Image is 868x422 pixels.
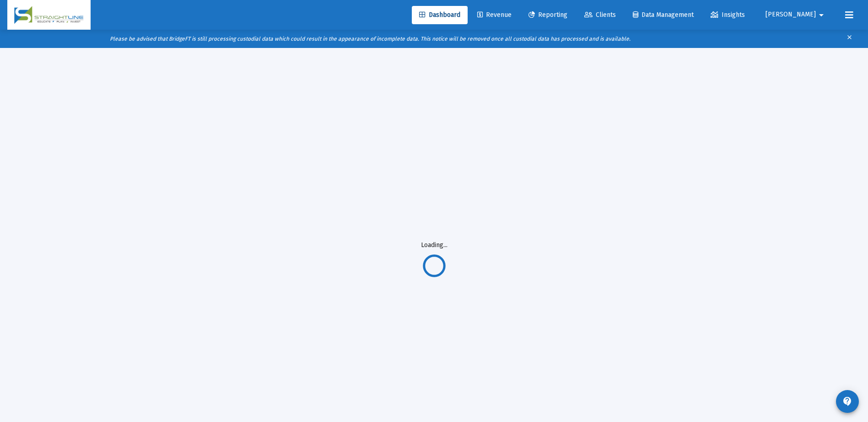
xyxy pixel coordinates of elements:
[577,6,623,24] a: Clients
[766,11,816,19] span: [PERSON_NAME]
[633,11,694,19] span: Data Management
[470,6,519,24] a: Revenue
[755,5,838,24] button: [PERSON_NAME]
[419,11,460,19] span: Dashboard
[842,396,853,407] mat-icon: contact_support
[521,6,575,24] a: Reporting
[477,11,512,19] span: Revenue
[625,6,701,24] a: Data Management
[703,6,752,24] a: Insights
[846,32,853,46] mat-icon: clear
[412,6,468,24] a: Dashboard
[816,6,827,24] mat-icon: arrow_drop_down
[584,11,616,19] span: Clients
[528,11,567,19] span: Reporting
[14,6,84,24] img: Dashboard
[110,36,631,42] i: Please be advised that BridgeFT is still processing custodial data which could result in the appe...
[711,11,745,19] span: Insights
